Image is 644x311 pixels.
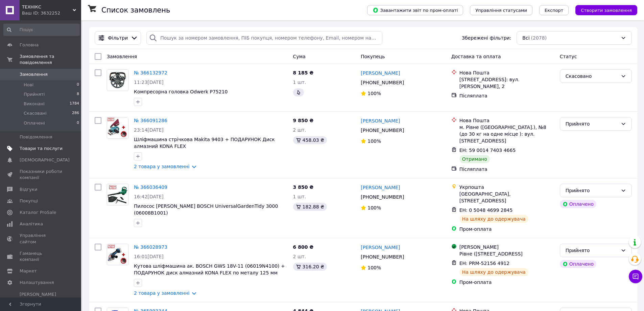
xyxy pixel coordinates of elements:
[361,54,385,59] span: Покупець
[20,232,63,245] span: Управління сайтом
[367,205,381,210] span: 100%
[522,35,529,41] span: Всі
[539,5,569,15] button: Експорт
[107,184,128,205] img: Фото товару
[293,263,327,271] div: 316.20 ₴
[20,280,54,286] span: Налаштування
[575,5,637,15] button: Створити замовлення
[459,148,516,153] span: ЕН: 59 0014 7403 4665
[459,279,554,286] div: Пром-оплата
[24,110,47,116] span: Скасовані
[20,268,37,274] span: Маркет
[459,244,554,250] div: [PERSON_NAME]
[293,54,306,59] span: Cума
[459,76,554,90] div: [STREET_ADDRESS]: вул. [PERSON_NAME], 2
[359,78,405,87] div: [PHONE_NUMBER]
[20,221,43,227] span: Аналітика
[20,146,63,152] span: Товари та послуги
[566,120,618,128] div: Прийнято
[20,134,52,140] span: Повідомлення
[293,184,314,190] span: 3 850 ₴
[107,244,128,265] img: Фото товару
[134,137,275,149] a: Шліфмашина стрічкова Makita 9403 + ПОДАРУНОК Диск алмазний KONA FLEX
[107,117,128,138] img: Фото товару
[293,136,327,144] div: 458.03 ₴
[361,70,400,76] a: [PERSON_NAME]
[134,89,228,94] span: Компресорна головка Odwerk P75210
[566,72,618,80] div: Скасовано
[459,191,554,204] div: [GEOGRAPHIC_DATA], [STREET_ADDRESS]
[293,70,314,75] span: 8 185 ₴
[560,54,577,59] span: Статус
[134,118,167,123] a: № 366091286
[367,265,381,270] span: 100%
[459,261,509,266] span: ЕН: PRM-52156 4912
[359,126,405,135] div: [PHONE_NUMBER]
[459,268,528,276] div: На шляху до одержувача
[134,263,285,275] a: Кутова шліфмашина ак. BOSCH GWS 18V-11 (06019N4100) + ПОДАРУНОК диск алмазний KONA FLEX по металу...
[367,5,463,15] button: Завантажити звіт по пром-оплаті
[20,186,37,193] span: Відгуки
[134,194,164,199] span: 16:42[DATE]
[475,8,527,13] span: Управління статусами
[581,8,632,13] span: Створити замовлення
[459,166,554,173] div: Післяплата
[146,31,382,45] input: Пошук за номером замовлення, ПІБ покупця, номером телефону, Email, номером накладної
[293,127,306,133] span: 2 шт.
[459,92,554,99] div: Післяплата
[560,260,596,268] div: Оплачено
[24,101,45,107] span: Виконані
[134,203,278,216] a: Пилосос [PERSON_NAME] BOSCH UniversalGardenTidy 3000 (06008B1001)
[560,200,596,208] div: Оплачено
[24,120,45,126] span: Оплачені
[459,117,554,124] div: Нова Пошта
[107,69,128,91] a: Фото товару
[459,250,554,257] div: Рівне ([STREET_ADDRESS]
[3,24,80,36] input: Пошук
[531,35,547,41] span: (2078)
[107,117,128,139] a: Фото товару
[361,244,400,251] a: [PERSON_NAME]
[569,7,637,13] a: Створити замовлення
[20,42,39,48] span: Головна
[20,157,70,163] span: [DEMOGRAPHIC_DATA]
[629,270,642,283] button: Чат з покупцем
[24,82,33,88] span: Нові
[109,70,127,91] img: Фото товару
[293,194,306,199] span: 1 шт.
[134,254,164,259] span: 16:01[DATE]
[77,91,79,97] span: 8
[72,110,79,116] span: 286
[459,184,554,191] div: Укрпошта
[373,7,458,13] span: Завантажити звіт по пром-оплаті
[77,120,79,126] span: 0
[459,215,528,223] div: На шляху до одержувача
[293,244,314,250] span: 6 800 ₴
[459,226,554,232] div: Пром-оплата
[459,155,490,163] div: Отримано
[107,244,128,265] a: Фото товару
[20,198,38,204] span: Покупці
[359,192,405,202] div: [PHONE_NUMBER]
[545,8,564,13] span: Експорт
[22,10,81,16] div: Ваш ID: 3632252
[20,250,63,263] span: Гаманець компанії
[293,80,306,85] span: 1 шт.
[293,203,327,211] div: 182.88 ₴
[20,209,56,216] span: Каталог ProSale
[459,124,554,144] div: м. Рівне ([GEOGRAPHIC_DATA].), №8 (до 30 кг на одне місце ): вул. [STREET_ADDRESS]
[101,6,170,14] h1: Список замовлень
[134,244,167,250] a: № 366028973
[462,35,511,41] span: Збережені фільтри:
[134,127,164,133] span: 23:14[DATE]
[470,5,532,15] button: Управління статусами
[367,138,381,144] span: 100%
[134,70,167,75] a: № 366132972
[367,91,381,96] span: 100%
[361,117,400,124] a: [PERSON_NAME]
[451,54,501,59] span: Доставка та оплата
